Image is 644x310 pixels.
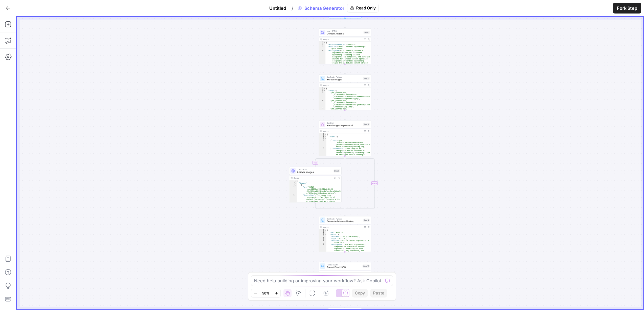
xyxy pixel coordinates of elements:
[319,120,371,156] div: ConditionHave images to process?Step 7Output{ "images":[ { "url":"[URL] .com/62203be3930f396b6cdb...
[319,239,326,243] div: 6
[319,237,326,239] div: 5
[295,182,297,184] span: Toggle code folding, rows 2 through 24
[333,170,340,173] div: Step 6
[297,168,332,171] span: LLM · GPT-5
[327,217,362,220] span: Run Code · Python
[262,290,270,296] span: 50%
[363,77,370,80] div: Step 5
[319,50,326,84] div: 4
[327,30,362,32] span: LLM · GPT-5
[319,28,371,64] div: LLM · GPT-5Content AnalysisStep 1Output{ "detectedSchemaType":"Article", "headline":"What is Cont...
[363,123,370,126] div: Step 7
[323,84,362,87] div: Output
[327,263,361,266] span: Format JSON
[319,92,326,100] div: 3
[323,272,362,275] div: Output
[295,4,379,12] div: Schema Generator
[324,135,326,137] span: Toggle code folding, rows 2 through 24
[269,5,286,11] span: Untitled
[319,87,326,89] div: 1
[327,76,362,78] span: Run Code · Python
[319,148,326,174] div: 5
[319,243,326,282] div: 7
[344,64,345,74] g: Edge from step_1 to step_5
[289,186,297,194] div: 4
[363,265,370,268] div: Step 10
[327,78,362,81] span: Extract Images
[370,289,387,298] button: Paste
[344,110,345,120] g: Edge from step_5 to step_7
[327,124,362,127] span: Have images to process?
[344,298,345,308] g: Edge from step_10 to end
[319,231,326,233] div: 2
[319,100,326,108] div: 4
[323,87,325,89] span: Toggle code folding, rows 1 through 7
[289,194,297,221] div: 5
[319,216,371,252] div: Run Code · PythonGenerate Schema MarkupStep 2Output{ "type":"Article", "json_ld":{ "@context":"[U...
[324,229,326,231] span: Toggle code folding, rows 1 through 35
[319,46,326,50] div: 3
[344,210,345,216] g: Edge from step_7-conditional-end to step_2
[315,203,345,210] g: Edge from step_6 to step_7-conditional-end
[319,133,326,135] div: 1
[617,5,637,11] span: Fork Step
[324,133,326,135] span: Toggle code folding, rows 1 through 25
[364,31,370,34] div: Step 1
[292,4,294,12] span: /
[319,137,326,139] div: 3
[327,122,362,124] span: Condition
[315,156,345,166] g: Edge from step_7 to step_6
[319,74,371,110] div: Run Code · PythonExtract ImagesStep 5Output{ "images":[ "[URL][DOMAIN_NAME] /62203be3930f396b6cdb...
[319,135,326,137] div: 2
[373,290,384,296] span: Paste
[323,42,325,44] span: Toggle code folding, rows 1 through 8
[613,3,641,14] button: Fork Step
[323,38,362,41] div: Output
[289,182,297,184] div: 2
[352,289,368,298] button: Copy
[294,177,332,179] div: Output
[323,226,362,229] div: Output
[319,229,326,231] div: 1
[319,44,326,46] div: 2
[344,252,345,262] g: Edge from step_2 to step_10
[323,89,325,92] span: Toggle code folding, rows 2 through 6
[355,290,365,296] span: Copy
[319,42,326,44] div: 1
[327,220,362,223] span: Generate Schema Markup
[319,89,326,92] div: 2
[289,184,297,186] div: 3
[289,167,342,203] div: LLM · GPT-5Analyze ImagesStep 6Output{ "images":[ { "url":"[URL] .com/62203be3930f396b6cdb3478 /6...
[344,18,345,28] g: Edge from start to step_1
[345,156,375,210] g: Edge from step_7 to step_7-conditional-end
[363,219,370,222] div: Step 2
[295,184,297,186] span: Toggle code folding, rows 3 through 9
[323,130,362,133] div: Output
[327,32,362,35] span: Content Analysis
[324,233,326,235] span: Toggle code folding, rows 3 through 33
[297,171,332,174] span: Analyze Images
[265,3,290,14] button: Untitled
[319,108,326,116] div: 5
[289,180,297,182] div: 1
[319,139,326,148] div: 4
[324,137,326,139] span: Toggle code folding, rows 3 through 9
[319,233,326,235] div: 3
[356,5,376,11] span: Read Only
[295,180,297,182] span: Toggle code folding, rows 1 through 25
[319,235,326,237] div: 4
[319,262,371,298] div: Format JSONFormat Final JSONStep 10Output{ "Schema Markup":"<script type=\"application /ld+json\"...
[327,266,361,269] span: Format Final JSON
